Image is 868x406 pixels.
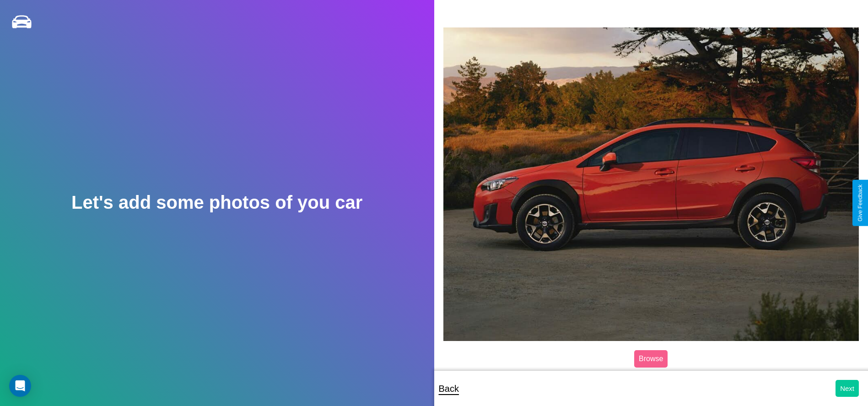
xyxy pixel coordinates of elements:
label: Browse [634,350,668,368]
h2: Let's add some photos of you car [71,192,362,213]
img: posted [443,27,859,341]
button: Next [836,380,859,397]
div: Give Feedback [857,184,863,222]
p: Back [439,380,459,397]
div: Open Intercom Messenger [9,375,31,397]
